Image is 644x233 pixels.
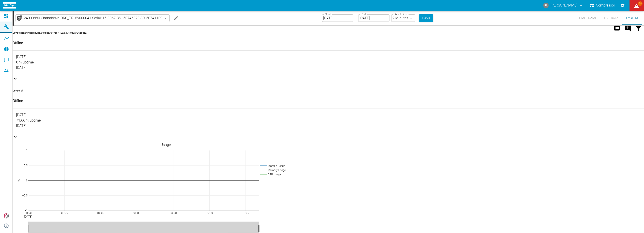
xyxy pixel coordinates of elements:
[633,22,644,34] button: Filter Chart Data
[16,60,34,64] span: 0 % uptime
[543,1,584,9] button: ruben.lahuis@atlascopco.com
[391,14,415,22] div: 2 Minutes
[16,118,41,122] span: 71.66 % uptime
[13,98,644,104] h4: Offline
[355,15,357,21] p: –
[622,11,642,25] button: System
[322,14,353,22] input: MM/DD/YYYY
[13,40,644,46] h4: Offline
[16,55,27,59] span: [DATE]
[16,65,27,70] span: [DATE]
[619,1,627,9] button: Settings
[4,213,9,219] img: Xplore Logo
[600,11,622,25] button: Live Data
[171,14,180,23] button: Edit machine
[13,89,644,93] h6: Device S7
[24,15,162,21] span: 24000880 Chanakkale ORC_TR: 69000041 Serial: 15-3967 CS : 50746020 SD: 50741109
[419,14,433,22] button: Load
[543,3,549,8] div: RL
[638,1,643,6] span: 58
[358,14,389,22] input: MM/DD/YYYY
[361,12,366,16] label: End
[3,2,16,8] img: logo
[622,22,633,34] button: Add comment
[325,12,331,16] label: Start
[16,113,27,117] span: [DATE]
[394,12,407,16] label: Resolution
[612,26,622,30] span: Load high Res
[575,11,600,25] button: Time Frame
[16,124,27,128] span: [DATE]
[589,1,616,9] button: Compressor
[13,31,644,35] h6: Device neax.virtual-device/0e4d3a30-f7ce-4132-a474-0e0a736dedb2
